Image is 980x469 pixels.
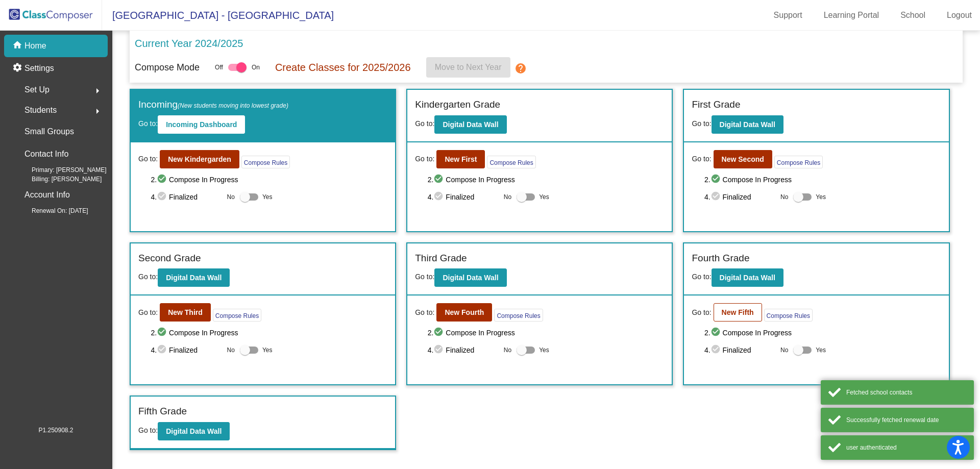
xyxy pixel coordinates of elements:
[91,85,104,97] mat-icon: arrow_right
[494,309,543,322] button: Compose Rules
[151,327,387,339] span: 2. Compose In Progress
[692,273,711,281] span: Go to:
[138,307,158,318] span: Go to:
[816,344,826,356] span: Yes
[138,404,187,419] label: Fifth Grade
[168,155,231,163] b: New Kindergarden
[24,40,46,52] p: Home
[846,388,966,397] div: Fetched school contacts
[138,154,158,164] span: Go to:
[710,344,723,356] mat-icon: check_circle
[213,309,261,322] button: Compose Rules
[704,174,941,186] span: 2. Compose In Progress
[434,115,506,134] button: Digital Data Wall
[692,154,711,164] span: Go to:
[24,83,50,97] span: Set Up
[514,62,527,75] mat-icon: help
[692,97,740,112] label: First Grade
[445,155,477,163] b: New First
[15,206,88,215] span: Renewal On: [DATE]
[138,97,288,112] label: Incoming
[712,115,783,134] button: Digital Data Wall
[939,7,980,23] a: Logout
[846,415,966,425] div: Successfully fetched renewal date
[252,63,260,72] span: On
[24,62,54,75] p: Settings
[262,344,273,356] span: Yes
[774,156,823,168] button: Compose Rules
[415,273,434,281] span: Go to:
[487,156,535,168] button: Compose Rules
[426,57,510,78] button: Move to Next Year
[704,344,775,356] span: 4. Finalized
[712,268,783,287] button: Digital Data Wall
[157,191,169,203] mat-icon: check_circle
[24,125,74,139] p: Small Groups
[158,115,245,134] button: Incoming Dashboard
[415,97,500,112] label: Kindergarten Grade
[138,273,158,281] span: Go to:
[15,175,102,184] span: Billing: [PERSON_NAME]
[91,105,104,117] mat-icon: arrow_right
[435,63,502,71] span: Move to Next Year
[766,7,811,23] a: Support
[433,174,446,186] mat-icon: check_circle
[816,191,826,203] span: Yes
[428,344,499,356] span: 4. Finalized
[138,426,158,434] span: Go to:
[428,174,665,186] span: 2. Compose In Progress
[722,155,764,163] b: New Second
[24,147,68,161] p: Contact Info
[275,60,411,75] p: Create Classes for 2025/2026
[138,251,201,266] label: Second Grade
[436,303,492,322] button: New Fourth
[151,344,222,356] span: 4. Finalized
[720,274,775,282] b: Digital Data Wall
[433,327,446,339] mat-icon: check_circle
[157,327,169,339] mat-icon: check_circle
[433,191,446,203] mat-icon: check_circle
[178,102,288,109] span: (New students moving into lowest grade)
[714,303,762,322] button: New Fifth
[443,274,498,282] b: Digital Data Wall
[710,174,723,186] mat-icon: check_circle
[433,344,446,356] mat-icon: check_circle
[12,40,24,52] mat-icon: home
[434,268,506,287] button: Digital Data Wall
[227,192,235,202] span: No
[135,61,200,75] p: Compose Mode
[160,303,211,322] button: New Third
[692,119,711,128] span: Go to:
[166,274,222,282] b: Digital Data Wall
[720,120,775,129] b: Digital Data Wall
[704,327,941,339] span: 2. Compose In Progress
[157,174,169,186] mat-icon: check_circle
[415,307,434,318] span: Go to:
[428,191,499,203] span: 4. Finalized
[504,192,511,202] span: No
[722,308,754,316] b: New Fifth
[135,36,243,51] p: Current Year 2024/2025
[892,7,934,23] a: School
[704,191,775,203] span: 4. Finalized
[764,309,813,322] button: Compose Rules
[166,120,237,129] b: Incoming Dashboard
[692,251,749,266] label: Fourth Grade
[415,154,434,164] span: Go to:
[710,327,723,339] mat-icon: check_circle
[158,422,230,440] button: Digital Data Wall
[436,150,485,168] button: New First
[714,150,772,168] button: New Second
[428,327,665,339] span: 2. Compose In Progress
[816,7,888,23] a: Learning Portal
[166,427,222,435] b: Digital Data Wall
[157,344,169,356] mat-icon: check_circle
[443,120,498,129] b: Digital Data Wall
[846,443,966,452] div: user authenticated
[151,191,222,203] span: 4. Finalized
[15,165,107,175] span: Primary: [PERSON_NAME]
[24,103,57,117] span: Students
[539,191,549,203] span: Yes
[262,191,273,203] span: Yes
[415,119,434,128] span: Go to:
